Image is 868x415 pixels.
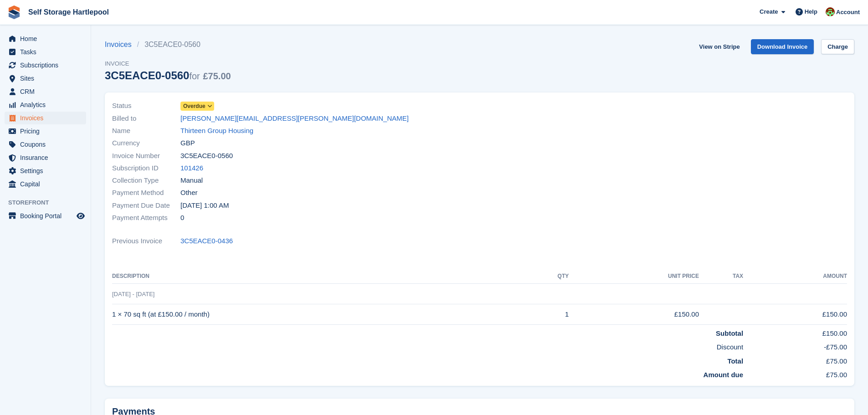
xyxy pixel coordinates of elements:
a: View on Stripe [695,39,743,54]
th: Amount [743,269,847,284]
a: 3C5EACE0-0436 [180,236,233,246]
span: Capital [20,178,75,190]
time: 2025-09-16 00:00:00 UTC [180,200,229,211]
a: menu [5,210,86,222]
a: menu [5,46,86,58]
td: Discount [112,338,743,353]
span: Tasks [20,46,75,58]
span: Subscription ID [112,163,180,174]
nav: breadcrumbs [105,39,231,50]
span: Settings [20,164,75,177]
span: Other [180,188,198,198]
span: CRM [20,85,75,98]
span: Overdue [183,102,205,110]
a: menu [5,32,86,45]
img: Woods Removals [826,7,835,16]
td: £75.00 [743,366,847,380]
a: menu [5,125,86,138]
span: Name [112,126,180,136]
a: menu [5,59,86,72]
a: menu [5,138,86,151]
span: GBP [180,138,195,149]
span: Create [760,7,778,16]
span: Previous Invoice [112,236,180,246]
strong: Total [727,357,743,365]
td: 1 × 70 sq ft (at £150.00 / month) [112,304,522,325]
span: Payment Attempts [112,213,180,223]
strong: Amount due [704,371,744,379]
span: Invoice Number [112,151,180,161]
a: Charge [821,39,854,54]
span: Sites [20,72,75,85]
th: Tax [699,269,743,284]
span: Status [112,101,180,111]
span: Payment Method [112,188,180,198]
td: £150.00 [743,304,847,325]
span: Invoice [105,59,231,68]
span: 0 [180,213,184,223]
div: 3C5EACE0-0560 [105,69,231,82]
span: Account [836,8,860,17]
th: QTY [522,269,569,284]
a: Download Invoice [751,39,814,54]
span: Pricing [20,125,75,138]
span: [DATE] - [DATE] [112,291,154,297]
a: Thirteen Group Housing [180,126,253,136]
span: Help [805,7,817,16]
a: menu [5,164,86,177]
a: Preview store [75,210,86,221]
a: Invoices [105,39,137,50]
span: Currency [112,138,180,149]
span: Storefront [8,198,91,207]
a: 101426 [180,163,203,174]
a: menu [5,112,86,124]
span: Collection Type [112,175,180,186]
strong: Subtotal [716,329,743,337]
td: -£75.00 [743,338,847,353]
td: £150.00 [569,304,699,325]
td: £75.00 [743,353,847,367]
img: stora-icon-8386f47178a22dfd0bd8f6a31ec36ba5ce8667c1dd55bd0f319d3a0aa187defe.svg [7,5,21,19]
span: for [189,71,200,81]
a: menu [5,72,86,85]
a: Self Storage Hartlepool [25,5,113,20]
a: menu [5,151,86,164]
span: Subscriptions [20,59,75,72]
span: Billed to [112,113,180,124]
a: menu [5,178,86,190]
span: Payment Due Date [112,200,180,211]
span: Manual [180,175,203,186]
span: Home [20,32,75,45]
th: Description [112,269,522,284]
span: £75.00 [203,71,231,81]
a: menu [5,98,86,111]
a: [PERSON_NAME][EMAIL_ADDRESS][PERSON_NAME][DOMAIN_NAME] [180,113,409,124]
td: 1 [522,304,569,325]
td: £150.00 [743,324,847,338]
a: menu [5,85,86,98]
th: Unit Price [569,269,699,284]
a: Overdue [180,101,214,111]
span: 3C5EACE0-0560 [180,151,233,161]
span: Insurance [20,151,75,164]
span: Booking Portal [20,210,75,222]
span: Coupons [20,138,75,151]
span: Analytics [20,98,75,111]
span: Invoices [20,112,75,124]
